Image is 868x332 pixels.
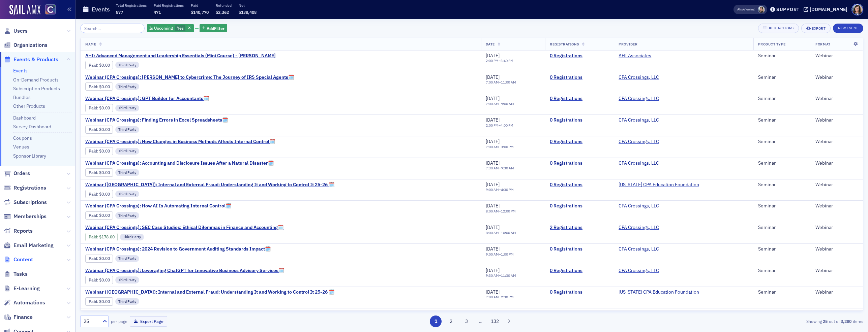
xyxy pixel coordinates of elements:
[85,225,283,231] a: Webinar (CPA Crossings): SEC Case Studies: Ethical Dilemmas in Finance and Accounting🗓️
[99,277,110,283] span: $0.00
[486,74,500,80] span: [DATE]
[13,94,31,100] a: Bundles
[4,41,48,49] a: Organizations
[89,84,99,89] span: :
[130,316,167,327] button: Export Page
[619,53,661,59] span: AHI Associates
[486,80,499,85] time: 7:00 AM
[501,209,516,213] time: 12:00 PM
[13,213,47,220] span: Memberships
[13,103,45,109] a: Other Products
[758,246,806,252] div: Seminar
[501,230,516,235] time: 10:00 AM
[815,203,858,209] div: Webinar
[619,246,661,252] span: CPA Crossings, LLC
[758,268,806,274] div: Seminar
[13,124,51,130] a: Survey Dashboard
[216,9,229,15] span: $2,362
[758,96,806,102] div: Seminar
[501,252,514,257] time: 1:00 PM
[89,127,97,132] a: Paid
[115,83,139,90] div: Third Party
[9,5,40,15] img: SailAMX
[486,166,514,170] div: –
[501,273,516,278] time: 11:30 AM
[833,24,863,33] button: New Event
[489,316,501,327] button: 132
[13,115,36,121] a: Dashboard
[99,299,110,304] span: $0.00
[85,268,284,274] a: Webinar (CPA Crossings): Leveraging ChatGPT for Innovative Business Advisory Services🗓️
[4,184,46,192] a: Registrations
[149,25,173,31] span: Is Upcoming
[13,313,33,321] span: Finance
[89,256,97,261] a: Paid
[486,310,500,317] span: [DATE]
[619,246,659,252] a: CPA Crossings, LLC
[4,299,45,306] a: Automations
[550,289,609,295] a: 0 Registrations
[815,225,858,231] div: Webinar
[13,170,30,177] span: Orders
[501,101,514,106] time: 9:00 AM
[619,225,661,231] span: CPA Crossings, LLC
[501,295,514,299] time: 2:30 PM
[99,192,110,197] span: $0.00
[737,7,754,12] span: Viewing
[80,24,145,33] input: Search…
[89,127,99,132] span: :
[758,225,806,231] div: Seminar
[815,160,858,166] div: Webinar
[619,96,661,102] span: CPA Crossings, LLC
[619,96,659,102] a: CPA Crossings, LLC
[815,246,858,252] div: Webinar
[4,27,28,35] a: Users
[99,256,110,261] span: $0.00
[89,170,99,175] span: :
[13,270,28,278] span: Tasks
[550,139,609,145] a: 0 Registrations
[486,59,513,63] div: –
[200,24,227,33] button: AddFilter
[115,169,139,176] div: Third Party
[486,273,516,278] div: –
[619,203,661,209] span: CPA Crossings, LLC
[758,117,806,123] div: Seminar
[13,56,58,63] span: Events & Products
[13,285,40,292] span: E-Learning
[85,53,276,59] span: AHI: Advanced Management and Leadership Essentials (Mini Course) - AMLE
[13,77,59,83] a: On-Demand Products
[619,289,699,295] a: [US_STATE] CPA Education Foundation
[85,117,228,123] a: Webinar (CPA Crossings): Finding Errors in Excel Spreadsheets🗓️
[85,74,294,80] span: Webinar (CPA Crossings): Al Capone to Cybercrime: The Journey of IRS Special Agents🗓️
[89,256,99,261] span: :
[4,313,33,321] a: Finance
[85,276,113,284] div: Paid: 0 - $0
[85,182,334,188] span: Webinar (CA): Internal and External Fraud: Understanding It and Working to Control It 25-26 🗓
[851,4,863,15] span: Profile
[84,318,98,325] div: 25
[758,182,806,188] div: Seminar
[85,246,271,252] a: Webinar (CPA Crossings): 2024 Revision to Government Auditing Standards Impact🗓️
[430,316,442,327] button: 1
[619,203,659,209] a: CPA Crossings, LLC
[99,213,110,218] span: $0.00
[810,6,847,12] div: [DOMAIN_NAME]
[13,199,47,206] span: Subscriptions
[619,74,659,80] a: CPA Crossings, LLC
[13,86,60,92] a: Subscription Products
[550,225,609,231] a: 2 Registrations
[85,233,118,241] div: Paid: 2 - $17800
[89,192,97,197] a: Paid
[550,117,609,123] a: 0 Registrations
[619,139,661,145] span: CPA Crossings, LLC
[13,144,29,150] a: Venues
[486,187,499,192] time: 9:00 AM
[801,24,831,33] button: Export
[207,25,225,31] span: Add Filter
[4,227,33,235] a: Reports
[550,203,609,209] a: 0 Registrations
[116,9,123,15] span: 877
